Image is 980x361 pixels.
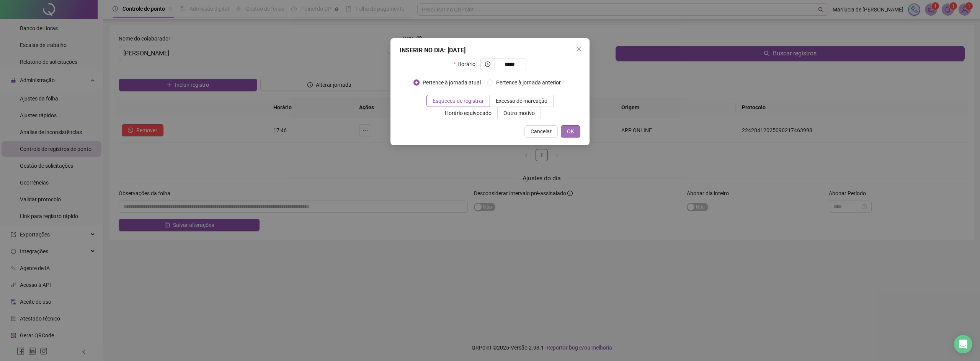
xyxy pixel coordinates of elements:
span: Pertence à jornada atual [420,78,484,87]
span: clock-circle [485,62,490,67]
span: Cancelar [531,127,552,136]
span: Horário equivocado [445,110,492,116]
span: Pertence à jornada anterior [493,78,564,87]
span: Outro motivo [503,110,535,116]
span: OK [567,127,574,136]
span: Excesso de marcação [496,98,547,104]
button: Close [573,43,585,55]
label: Horário [454,58,480,70]
span: close [576,46,582,52]
div: Open Intercom Messenger [954,335,972,353]
span: Esqueceu de registrar [433,98,484,104]
div: INSERIR NO DIA : [DATE] [400,46,580,55]
button: Cancelar [524,125,558,138]
button: OK [561,125,580,138]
